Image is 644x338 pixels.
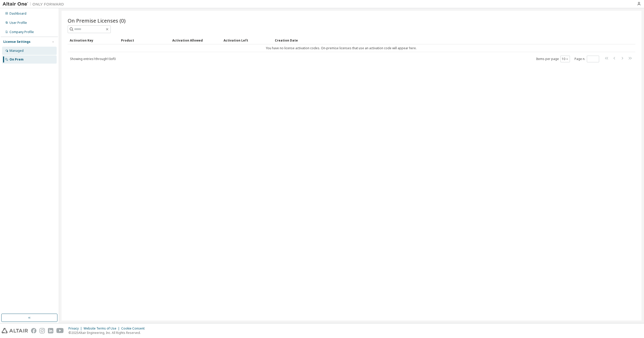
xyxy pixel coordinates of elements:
p: © 2025 Altair Engineering, Inc. All Rights Reserved. [68,331,148,335]
div: Privacy [68,326,84,331]
img: linkedin.svg [48,328,53,333]
div: Dashboard [9,12,26,16]
td: You have no license activation codes. On-premise licenses that use an activation code will appear... [68,44,615,52]
div: License Settings [3,40,31,44]
img: instagram.svg [39,328,45,333]
div: Creation Date [275,36,613,44]
div: User Profile [9,21,27,25]
span: Page n. [575,56,599,62]
span: On Premise Licenses (0) [68,17,126,24]
span: Showing entries 1 through 10 of 0 [70,57,116,61]
span: Items per page [536,56,570,62]
img: youtube.svg [56,328,64,333]
div: Company Profile [9,30,34,34]
img: altair_logo.svg [2,328,28,333]
img: Altair One [3,2,67,7]
div: Managed [9,49,24,53]
div: Activation Allowed [172,36,219,44]
div: Activation Key [70,36,117,44]
button: 10 [562,57,569,61]
div: Activation Left [224,36,271,44]
img: facebook.svg [31,328,36,333]
div: Website Terms of Use [84,326,121,331]
div: Product [121,36,168,44]
div: On Prem [9,57,24,62]
div: Cookie Consent [121,326,148,331]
